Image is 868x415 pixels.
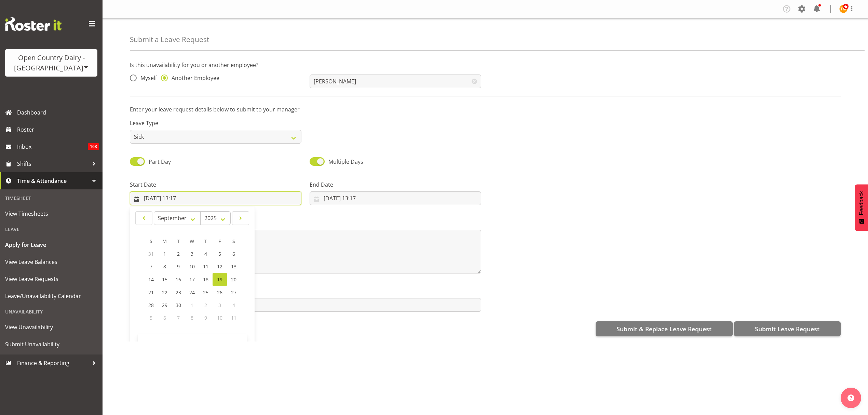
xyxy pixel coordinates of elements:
[176,289,181,296] span: 23
[213,273,227,286] a: 19
[148,302,154,308] span: 28
[149,158,171,165] span: Part Day
[17,142,88,152] span: Inbox
[177,263,180,270] span: 9
[168,75,219,81] span: Another Employee
[2,319,101,336] a: View Unavailability
[158,299,172,311] a: 29
[232,302,235,308] span: 4
[204,314,207,321] span: 9
[17,124,99,135] span: Roster
[144,286,158,299] a: 21
[232,238,235,244] span: S
[227,286,241,299] a: 27
[217,314,222,321] span: 10
[203,263,208,270] span: 11
[2,222,101,236] div: Leave
[204,302,207,308] span: 2
[310,191,481,205] input: Click to select...
[12,53,91,73] div: Open Country Dairy - [GEOGRAPHIC_DATA]
[17,107,99,118] span: Dashboard
[185,286,199,299] a: 24
[191,337,193,354] span: :
[839,5,847,13] img: tim-magness10922.jpg
[5,17,62,31] img: Rosterit website logo
[199,247,213,260] a: 4
[189,263,195,270] span: 10
[148,289,154,296] span: 21
[158,273,172,286] a: 15
[2,287,101,305] a: Leave/Unavailability Calendar
[204,238,207,244] span: T
[231,263,236,270] span: 13
[231,276,236,283] span: 20
[150,238,152,244] span: S
[218,238,221,244] span: F
[5,274,97,284] span: View Leave Requests
[130,36,209,43] h4: Submit a Leave Request
[213,247,227,260] a: 5
[88,143,99,150] span: 163
[17,358,89,368] span: Finance & Reporting
[5,209,97,219] span: View Timesheets
[2,236,101,253] a: Apply for Leave
[2,253,101,270] a: View Leave Balances
[191,314,193,321] span: 8
[2,270,101,287] a: View Leave Requests
[137,75,157,81] span: Myself
[203,289,208,296] span: 25
[227,260,241,273] a: 13
[217,276,222,283] span: 19
[130,61,841,69] p: Is this unavailability for you or another employee?
[231,314,236,321] span: 11
[204,251,207,257] span: 4
[162,276,167,283] span: 15
[176,276,181,283] span: 16
[199,260,213,273] a: 11
[148,276,154,283] span: 14
[203,276,208,283] span: 18
[130,219,481,227] label: Message*
[177,314,180,321] span: 7
[172,273,185,286] a: 16
[5,257,97,267] span: View Leave Balances
[144,273,158,286] a: 14
[227,273,241,286] a: 20
[755,324,819,333] span: Submit Leave Request
[17,176,89,186] span: Time & Attendance
[847,394,854,401] img: help-xxl-2.png
[213,260,227,273] a: 12
[328,158,363,165] span: Multiple Days
[144,260,158,273] a: 7
[858,191,865,215] span: Feedback
[162,289,167,296] span: 22
[5,291,97,301] span: Leave/Unavailability Calendar
[130,180,301,189] label: Start Date
[130,105,841,113] p: Enter your leave request details below to submit to your manager
[2,305,101,319] div: Unavailability
[218,251,221,257] span: 5
[189,289,195,296] span: 24
[150,314,152,321] span: 5
[231,289,236,296] span: 27
[130,287,481,295] label: Attachment
[17,159,89,169] span: Shifts
[232,251,235,257] span: 6
[227,247,241,260] a: 6
[191,251,193,257] span: 3
[734,321,841,336] button: Submit Leave Request
[130,119,301,127] label: Leave Type
[162,238,167,244] span: M
[172,299,185,311] a: 30
[310,180,481,189] label: End Date
[5,322,97,332] span: View Unavailability
[172,286,185,299] a: 23
[158,260,172,273] a: 8
[177,251,180,257] span: 2
[199,273,213,286] a: 18
[185,247,199,260] a: 3
[177,238,180,244] span: T
[172,260,185,273] a: 9
[191,302,193,308] span: 1
[158,247,172,260] a: 1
